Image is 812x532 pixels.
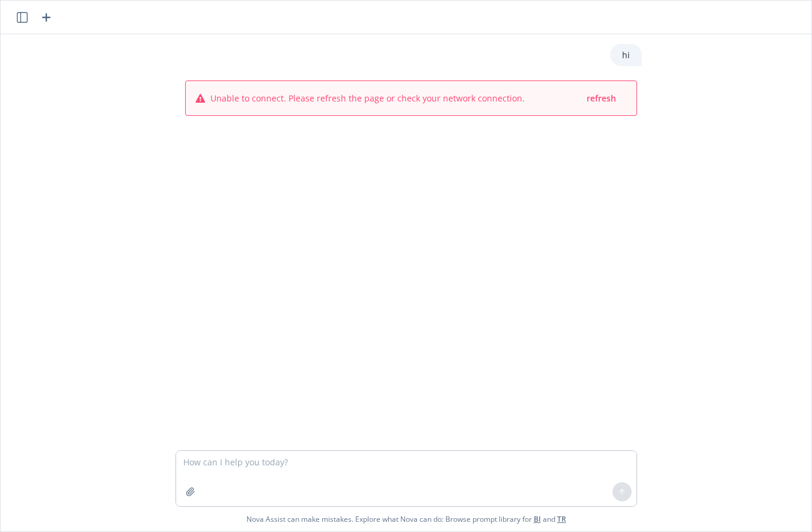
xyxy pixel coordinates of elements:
button: refresh [585,91,617,106]
span: Nova Assist can make mistakes. Explore what Nova can do: Browse prompt library for and [246,507,566,531]
a: BI [534,514,541,524]
p: hi [622,49,630,61]
span: refresh [587,92,616,104]
span: Unable to connect. Please refresh the page or check your network connection. [210,92,525,104]
a: TR [557,514,566,524]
